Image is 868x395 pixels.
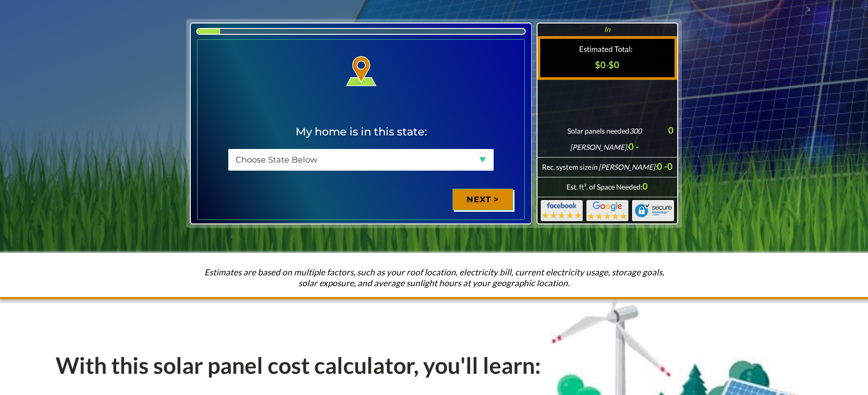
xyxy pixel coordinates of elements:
[601,21,613,36] div: In
[668,125,674,135] span: 0
[609,59,619,70] span: $0
[595,59,609,70] span: $0
[586,200,629,222] img: leave us a google review here
[591,163,657,171] em: in [PERSON_NAME]:
[667,161,673,172] span: 0
[570,126,642,151] em: 300 [PERSON_NAME]:
[542,161,667,172] span: 0 -
[566,182,642,191] span: Est. ft². of Space Needed:
[453,189,513,210] div: Next >
[540,200,583,222] img: leave us a facebook review here
[32,353,545,378] h3: With this solar panel cost calculator, you'll learn:
[339,49,384,94] img: https://solarisnational.com/wp-content/uploads/2022/03/52-location-pin-on-square-map-lineal.png
[632,200,675,222] img: secure site seal globalsign
[566,181,648,191] span: 0
[186,267,682,294] div: Estimates are based on multiple factors, such as your roof location, electricity bill, current el...
[542,163,657,171] span: Rec. system size
[606,61,609,70] em: -
[204,125,518,139] p: My home is in this state:
[567,126,642,151] span: Solar panels needed
[567,125,642,152] span: 0 -
[579,42,636,56] div: Estimated Total:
